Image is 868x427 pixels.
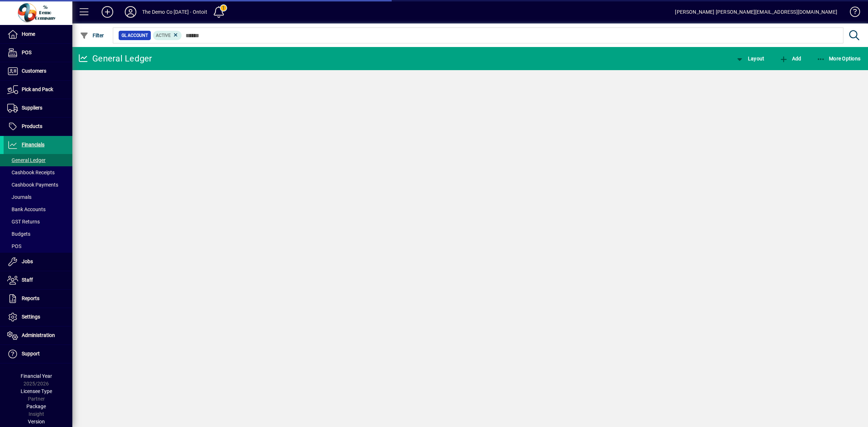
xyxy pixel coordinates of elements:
[4,44,72,62] a: POS
[22,105,42,111] span: Suppliers
[119,5,142,18] button: Profile
[7,182,58,188] span: Cashbook Payments
[22,50,31,55] span: POS
[142,6,207,18] div: The Demo Co [DATE] - Ontoit
[7,206,46,212] span: Bank Accounts
[7,157,46,163] span: General Ledger
[4,326,72,345] a: Administration
[728,52,772,65] app-page-header-button: View chart layout
[22,314,40,320] span: Settings
[4,179,72,191] a: Cashbook Payments
[733,52,766,65] button: Layout
[156,33,171,38] span: Active
[4,191,72,203] a: Journals
[22,332,55,338] span: Administration
[817,56,861,61] span: More Options
[7,219,40,225] span: GST Returns
[4,154,72,166] a: General Ledger
[4,81,72,99] a: Pick and Pack
[22,31,35,37] span: Home
[4,240,72,252] a: POS
[844,1,859,25] a: Knowledge Base
[22,86,53,92] span: Pick and Pack
[4,203,72,215] a: Bank Accounts
[26,403,46,409] span: Package
[675,6,837,18] div: [PERSON_NAME] [PERSON_NAME][EMAIL_ADDRESS][DOMAIN_NAME]
[778,52,803,65] button: Add
[735,56,764,61] span: Layout
[21,373,52,379] span: Financial Year
[21,388,52,394] span: Licensee Type
[4,99,72,117] a: Suppliers
[4,271,72,289] a: Staff
[22,295,39,301] span: Reports
[4,118,72,136] a: Products
[7,243,21,249] span: POS
[78,53,152,64] div: General Ledger
[4,166,72,179] a: Cashbook Receipts
[7,194,31,200] span: Journals
[22,142,44,148] span: Financials
[22,277,33,283] span: Staff
[4,308,72,326] a: Settings
[4,345,72,363] a: Support
[22,259,33,264] span: Jobs
[96,5,119,18] button: Add
[22,68,46,74] span: Customers
[4,62,72,80] a: Customers
[122,32,148,39] span: GL Account
[779,56,801,61] span: Add
[4,290,72,308] a: Reports
[80,33,104,38] span: Filter
[28,419,45,424] span: Version
[815,52,863,65] button: More Options
[4,215,72,228] a: GST Returns
[4,25,72,43] a: Home
[7,170,55,175] span: Cashbook Receipts
[4,228,72,240] a: Budgets
[4,253,72,271] a: Jobs
[7,231,30,237] span: Budgets
[153,31,182,40] mat-chip: Activation Status: Active
[22,351,40,356] span: Support
[22,123,42,129] span: Products
[78,29,106,42] button: Filter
